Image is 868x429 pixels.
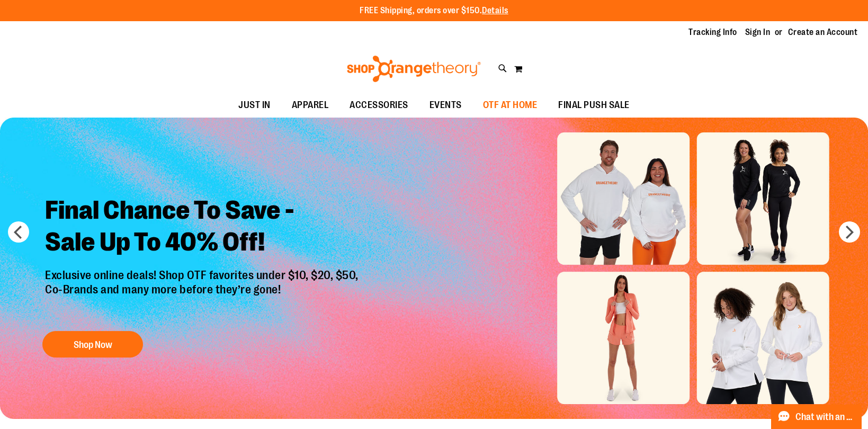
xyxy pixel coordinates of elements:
[745,26,771,38] a: Sign In
[558,93,630,117] span: FINAL PUSH SALE
[350,93,408,117] span: ACCESSORIES
[839,221,860,243] button: next
[8,221,29,243] button: prev
[483,93,538,117] span: OTF AT HOME
[360,5,508,17] p: FREE Shipping, orders over $150.
[788,26,858,38] a: Create an Account
[345,56,482,82] img: Shop Orangetheory
[37,187,369,269] h2: Final Chance To Save - Sale Up To 40% Off!
[37,187,369,363] a: Final Chance To Save -Sale Up To 40% Off! Exclusive online deals! Shop OTF favorites under $10, $...
[37,269,369,321] p: Exclusive online deals! Shop OTF favorites under $10, $20, $50, Co-Brands and many more before th...
[429,93,462,117] span: EVENTS
[795,412,855,422] span: Chat with an Expert
[292,93,329,117] span: APPAREL
[771,405,862,429] button: Chat with an Expert
[238,93,271,117] span: JUST IN
[688,26,737,38] a: Tracking Info
[42,331,143,358] button: Shop Now
[482,6,508,15] a: Details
